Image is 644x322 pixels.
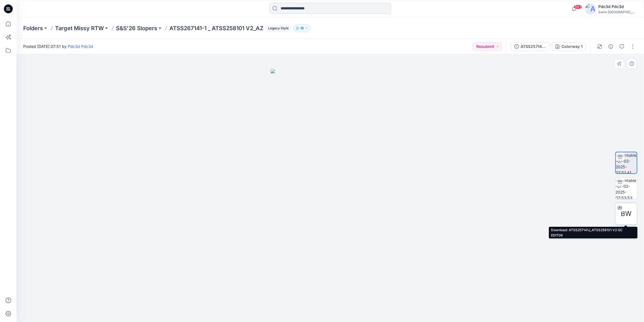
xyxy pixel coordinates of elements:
button: ATSS257141J_ATSS258101 V2 GC EDIT06 [511,42,550,51]
a: Target Missy RTW [55,24,104,32]
div: ATSS257141J_ATSS258101 V2 GC EDIT06 [521,43,546,50]
img: avatar [585,3,596,14]
button: Colorway 1 [552,42,586,51]
img: eyJhbGciOiJIUzI1NiIsImtpZCI6IjAiLCJzbHQiOiJzZXMiLCJ0eXAiOiJKV1QifQ.eyJkYXRhIjp7InR5cGUiOiJzdG9yYW... [271,69,390,322]
a: Pdc3d Pdc3d [68,44,93,49]
button: Details [606,42,615,51]
div: Colorway 1 [562,43,583,50]
span: 99+ [574,5,582,9]
button: Legacy Style [263,24,291,32]
span: Legacy Style [266,25,291,32]
span: BW [621,209,632,219]
div: Swim [GEOGRAPHIC_DATA] [598,10,637,14]
a: Folders [23,24,43,32]
img: turntable-07-02-2025-07:51:41 [616,152,637,173]
p: ATSS267141-1 _ ATSS258101 V2_AZ [169,24,263,32]
span: Posted [DATE] 07:51 by [23,43,93,49]
a: S&S'26 Slopers [116,24,157,32]
p: 18 [300,25,304,31]
img: turntable-07-02-2025-07:53:53 [615,177,637,199]
button: 18 [293,24,311,32]
div: Pdc3d Pdc3d [598,3,637,10]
